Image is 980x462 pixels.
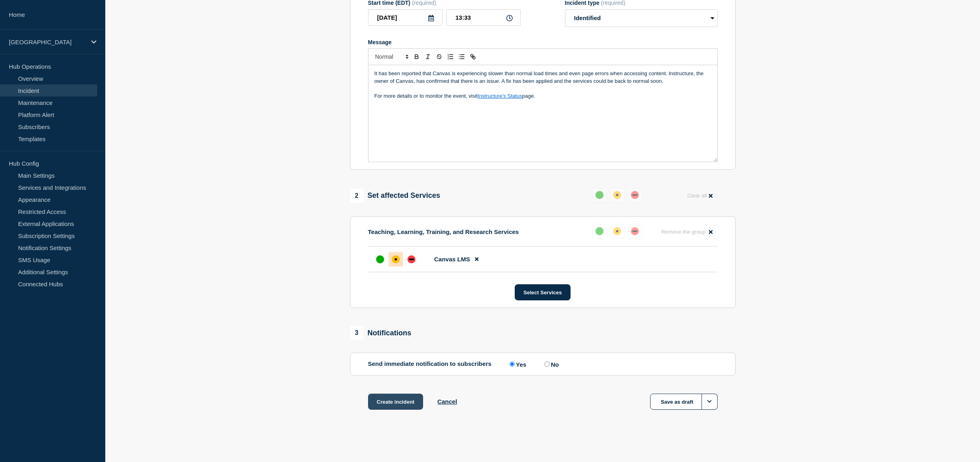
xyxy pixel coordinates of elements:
p: Teaching, Learning, Training, and Research Services [368,228,519,235]
button: affected [610,224,624,238]
button: Toggle bulleted list [456,52,467,62]
button: Select Services [515,284,571,300]
button: Cancel [437,398,457,405]
button: Toggle bold text [411,52,422,62]
button: down [628,224,642,238]
div: down [407,255,415,263]
button: Options [702,394,718,410]
label: No [542,360,559,368]
a: Instructure's Status [478,93,522,99]
button: up [592,224,607,238]
div: affected [392,255,400,263]
input: No [544,361,550,367]
button: Remove the group [657,224,718,240]
button: Toggle link [467,52,479,62]
div: down [631,191,639,199]
button: down [628,188,642,202]
button: Toggle italic text [422,52,434,62]
input: Yes [509,361,515,367]
div: up [595,227,604,235]
button: Create incident [368,394,424,410]
button: up [592,188,607,202]
p: For more details or to monitor the event, visit page. [374,92,711,100]
div: Notifications [350,326,411,340]
div: up [595,191,604,199]
p: It has been reported that Canvas is experiencing slower than normal load times and even page erro... [374,70,711,85]
button: affected [610,188,624,202]
p: Send immediate notification to subscribers [368,360,492,368]
button: Clear all [682,188,717,203]
button: Toggle ordered list [445,52,456,62]
input: YYYY-MM-DD [368,9,442,26]
div: affected [613,227,621,235]
div: Message [368,65,717,162]
span: Canvas LMS [434,256,470,263]
label: Yes [507,360,526,368]
div: down [631,227,639,235]
div: Message [368,39,718,45]
div: Set affected Services [350,189,440,203]
p: [GEOGRAPHIC_DATA] [9,39,86,45]
button: Save as draft [650,394,718,410]
div: affected [613,191,621,199]
button: Toggle strikethrough text [434,52,445,62]
span: Font size [372,52,411,62]
span: Remove the group [661,229,706,235]
div: up [376,255,384,263]
input: HH:MM [446,9,521,26]
div: Send immediate notification to subscribers [368,360,718,368]
span: 3 [350,326,364,340]
select: Incident type [565,9,718,27]
span: 2 [350,189,364,203]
